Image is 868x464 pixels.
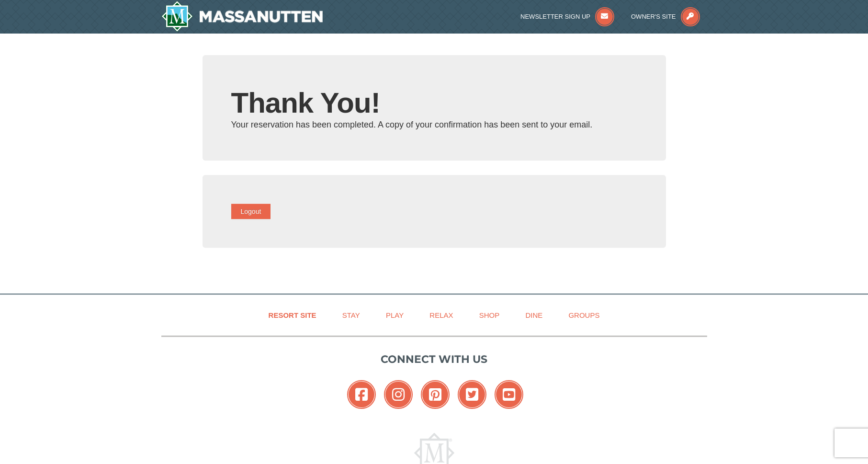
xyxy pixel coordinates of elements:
[520,13,614,20] a: Newsletter Sign Up
[161,351,707,367] p: Connect with us
[556,304,611,326] a: Groups
[513,304,554,326] a: Dine
[631,13,676,20] span: Owner's Site
[161,1,323,32] a: Massanutten Resort
[417,304,465,326] a: Relax
[467,304,512,326] a: Shop
[631,13,700,20] a: Owner's Site
[520,13,590,20] span: Newsletter Sign Up
[231,204,271,219] button: Logout
[231,117,637,132] div: Your reservation has been completed. A copy of your confirmation has been sent to your email.
[231,89,637,117] h1: Thank You!
[374,304,416,326] a: Play
[257,304,328,326] a: Resort Site
[330,304,372,326] a: Stay
[161,1,323,32] img: Massanutten Resort Logo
